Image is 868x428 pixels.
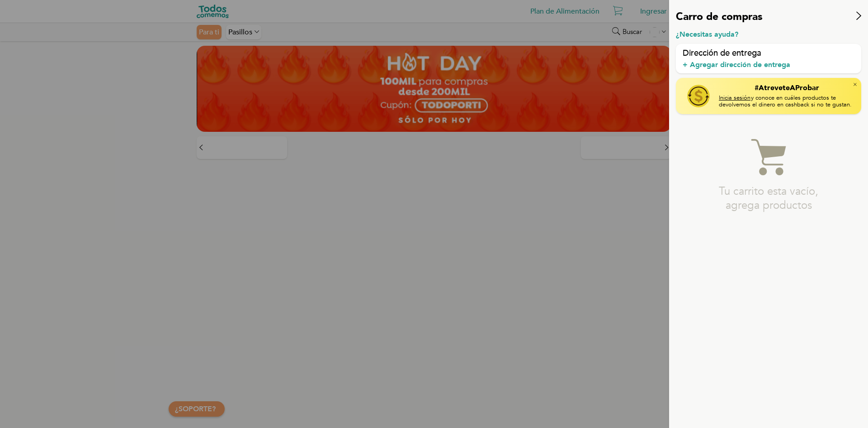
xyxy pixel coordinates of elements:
[719,95,854,108] div: y conoce en cuáles productos te devolvemos el dinero en cashback si no te gustan.
[676,29,738,39] a: ¿Necesitas ayuda?
[676,11,763,23] h2: Carro de compras
[755,83,819,93] b: #AtreveteAProbar
[683,48,854,58] h3: Dirección de entrega
[719,184,818,212] p: Tu carrito esta vacío, agrega productos
[683,61,854,69] div: + Agregar dirección de entrega
[719,94,750,102] span: Inicia sesión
